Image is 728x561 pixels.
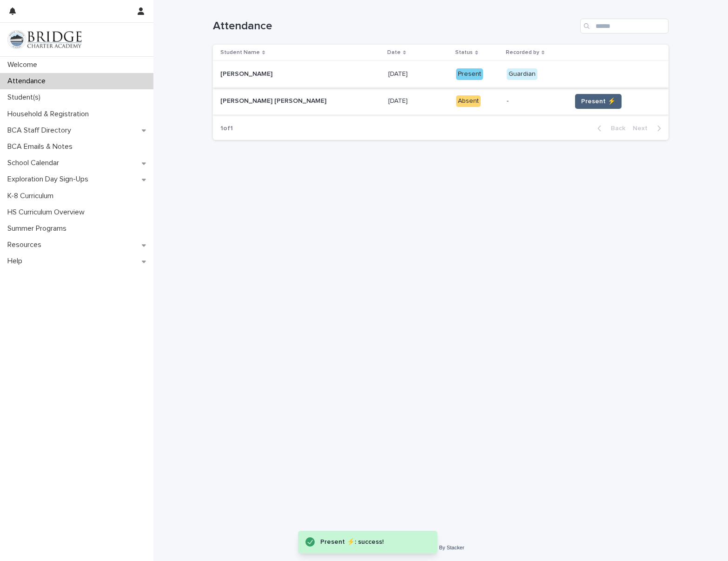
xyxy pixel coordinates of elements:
[213,88,668,115] tr: [PERSON_NAME] [PERSON_NAME][PERSON_NAME] [PERSON_NAME] [DATE][DATE] Absent-Present ⚡
[455,47,473,58] p: Status
[4,110,96,119] p: Household & Registration
[220,47,260,58] p: Student Name
[507,97,564,105] p: -
[4,142,80,151] p: BCA Emails & Notes
[320,536,419,548] div: Present ⚡: success!
[4,257,30,266] p: Help
[581,97,615,106] span: Present ⚡
[213,20,576,33] h1: Attendance
[4,175,96,184] p: Exploration Day Sign-Ups
[213,117,240,140] p: 1 of 1
[629,124,668,133] button: Next
[4,240,49,249] p: Resources
[456,68,483,80] div: Present
[4,60,45,69] p: Welcome
[388,95,410,105] p: [DATE]
[633,125,653,132] span: Next
[4,159,66,167] p: School Calendar
[590,124,629,133] button: Back
[4,93,48,102] p: Student(s)
[417,545,464,550] a: Powered By Stacker
[580,19,668,33] input: Search
[220,68,274,78] p: [PERSON_NAME]
[4,192,61,200] p: K-8 Curriculum
[4,208,92,217] p: HS Curriculum Overview
[575,94,622,109] button: Present ⚡
[387,47,401,58] p: Date
[506,47,539,58] p: Recorded by
[4,126,79,135] p: BCA Staff Directory
[507,68,537,80] div: Guardian
[605,125,625,132] span: Back
[220,95,328,105] p: [PERSON_NAME] [PERSON_NAME]
[7,30,82,49] img: V1C1m3IdTEidaUdm9Hs0
[4,224,74,233] p: Summer Programs
[456,95,481,107] div: Absent
[213,61,668,88] tr: [PERSON_NAME][PERSON_NAME] [DATE][DATE] PresentGuardian
[4,77,53,86] p: Attendance
[388,68,410,78] p: [DATE]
